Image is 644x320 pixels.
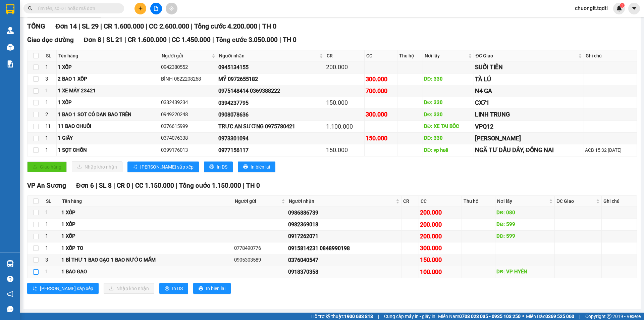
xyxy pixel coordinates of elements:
span: | [212,36,214,44]
div: 0942380552 [161,63,216,72]
span: printer [209,164,214,170]
span: CR 1.600.000 [104,22,144,30]
span: 1 [621,3,623,8]
div: 1 XỐP [58,99,159,107]
span: | [579,313,580,320]
span: [PERSON_NAME] sắp xếp [140,163,194,171]
div: 0905303589 [234,256,286,264]
span: file-add [154,6,158,11]
span: Tổng cước 4.200.000 [194,22,257,30]
span: | [168,36,170,44]
div: 0986886739 [288,209,400,217]
span: CR 1.600.000 [128,36,167,44]
span: Đơn 6 [76,182,94,189]
div: 1 [45,63,55,72]
div: SUỐI TIÊN [475,62,583,72]
div: 100.000 [420,267,461,277]
img: warehouse-icon [7,27,14,34]
span: Người nhận [289,197,394,205]
div: 1 XỐP [58,63,159,72]
div: 0975148414 0369388222 [218,87,324,95]
span: In biên lai [251,163,270,171]
div: 1 [45,268,59,276]
div: DĐ: 080 [496,209,553,217]
th: SL [44,50,57,61]
div: 1 [45,232,59,240]
img: warehouse-icon [7,44,14,51]
span: chuonglt.tqdtl [570,4,613,12]
span: aim [169,6,174,11]
span: SL 29 [82,22,99,30]
button: file-add [150,3,162,14]
th: Thu hộ [462,196,495,207]
th: CR [325,50,365,61]
span: Nơi lấy [425,52,467,59]
th: Tên hàng [57,50,160,61]
div: DĐ: 330 [424,99,473,107]
span: Đơn 14 [55,22,77,30]
div: 1 XE MÁY 23421 [58,87,159,95]
span: CC 1.450.000 [172,36,211,44]
span: notification [7,291,13,297]
div: ACB 15:32 [DATE] [585,146,636,154]
span: In DS [172,285,183,292]
div: 0778490776 [234,244,286,253]
span: copyright [607,314,611,319]
span: CC 2.600.000 [149,22,189,30]
th: CC [419,196,462,207]
sup: 1 [620,3,625,8]
div: 0394237795 [218,99,324,107]
span: | [191,22,193,30]
input: Tìm tên, số ĐT hoặc mã đơn [37,5,116,12]
div: TÀ LÚ [475,75,583,84]
div: 0917262071 [288,232,400,240]
span: | [259,22,261,30]
div: 1 SỌT CHỒN [58,146,159,154]
div: DĐ: vp huế [424,146,473,154]
span: | [124,36,126,44]
div: 1 [45,221,59,229]
div: 0376615999 [161,123,216,131]
span: | [113,182,115,189]
div: 150.000 [420,255,461,265]
th: Tên hàng [60,196,233,207]
button: aim [166,3,177,14]
div: DĐ: 330 [424,75,473,83]
span: sort-ascending [33,286,37,291]
span: SL 21 [106,36,123,44]
button: downloadNhập kho nhận [72,162,122,172]
img: icon-new-feature [616,5,622,11]
div: 1.100.000 [326,122,363,131]
div: 0376040547 [288,256,400,264]
span: printer [165,286,169,291]
div: 0945134155 [218,63,324,72]
div: 1 BAO GẠO [61,268,232,276]
div: 1 BAO 1 SOT CÓ DAN BAO TRÊN [58,111,159,119]
li: VP VP 330 [PERSON_NAME] [3,36,46,51]
div: 150.000 [326,98,363,107]
span: | [279,36,281,44]
div: 1 XỐP TO [61,244,232,253]
span: | [243,182,245,189]
span: Người nhận [219,52,318,59]
button: printerIn biên lai [193,283,231,294]
div: 2 [45,111,55,119]
span: Cung cấp máy in - giấy in: [384,313,436,320]
li: Tân Quang Dũng Thành Liên [3,3,97,29]
span: Người gửi [235,197,280,205]
span: | [146,22,147,30]
span: | [100,22,102,30]
span: VP An Sương [27,182,66,189]
button: sort-ascending[PERSON_NAME] sắp xếp [27,283,99,294]
span: SL 8 [99,182,112,189]
div: MỸ 0972655182 [218,75,324,83]
span: | [132,182,133,189]
div: LINH TRUNG [475,110,583,119]
div: 200.000 [326,62,363,72]
span: caret-down [631,5,637,11]
div: 200.000 [420,232,461,241]
th: Ghi chú [584,50,637,61]
div: 0332439234 [161,99,216,107]
span: Tổng cước 3.050.000 [216,36,278,44]
span: plus [138,6,143,11]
